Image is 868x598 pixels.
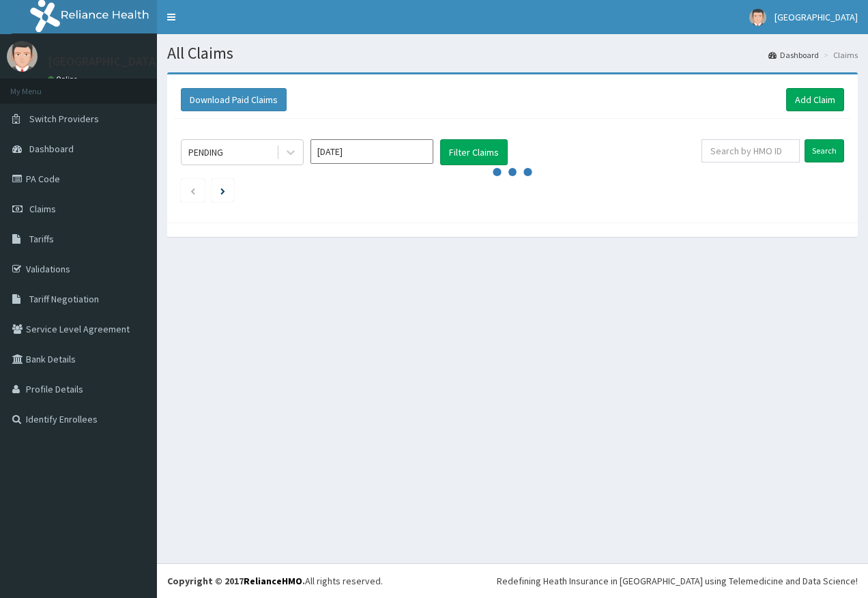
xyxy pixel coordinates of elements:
span: Dashboard [29,143,74,155]
p: [GEOGRAPHIC_DATA] [48,55,160,68]
div: PENDING [188,145,223,159]
div: Redefining Heath Insurance in [GEOGRAPHIC_DATA] using Telemedicine and Data Science! [497,574,858,588]
a: RelianceHMO [244,575,302,587]
span: [GEOGRAPHIC_DATA] [775,11,858,23]
span: Tariffs [29,233,54,245]
a: Previous page [190,184,196,197]
img: User Image [749,9,766,26]
h1: All Claims [167,44,858,62]
button: Download Paid Claims [181,88,287,111]
span: Switch Providers [29,113,99,125]
button: Filter Claims [440,139,508,165]
a: Dashboard [768,49,819,61]
span: Tariff Negotiation [29,293,99,305]
input: Search by HMO ID [701,139,800,162]
input: Search [805,139,844,162]
span: Claims [29,203,56,215]
strong: Copyright © 2017 . [167,575,305,587]
a: Next page [220,184,225,197]
input: Select Month and Year [310,139,433,164]
svg: audio-loading [492,152,533,193]
footer: All rights reserved. [157,563,868,598]
img: User Image [7,41,38,72]
li: Claims [820,49,858,61]
a: Add Claim [786,88,844,111]
a: Online [48,74,81,84]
